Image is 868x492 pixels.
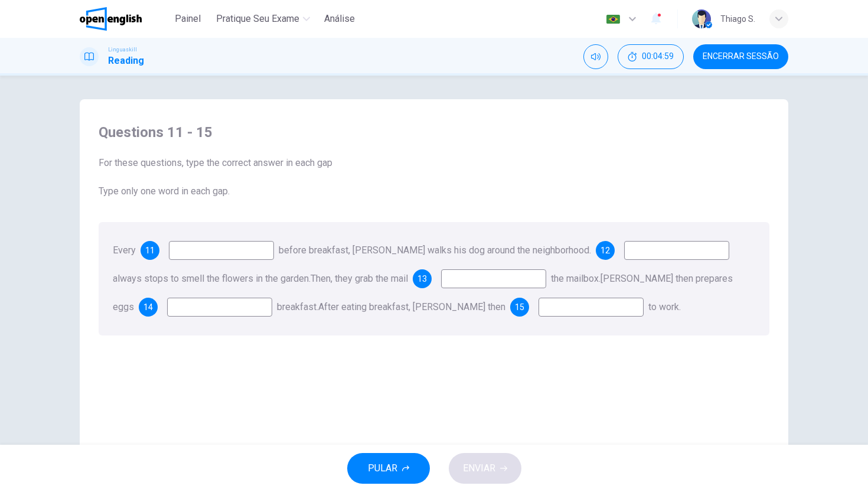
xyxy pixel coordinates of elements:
[143,303,153,311] span: 14
[515,303,524,311] span: 15
[703,52,779,61] span: Encerrar Sessão
[720,12,755,26] div: Thiago S.
[108,54,144,68] h1: Reading
[277,301,318,312] span: breakfast.
[279,245,591,256] span: before breakfast, [PERSON_NAME] walks his dog around the neighborhood.
[145,246,155,255] span: 11
[80,7,169,31] a: OpenEnglish logo
[693,44,788,69] button: Encerrar Sessão
[211,8,315,30] button: Pratique seu exame
[583,44,608,69] div: Silenciar
[692,9,711,28] img: Profile picture
[601,246,610,255] span: 12
[319,8,360,30] button: Análise
[618,44,684,69] div: Esconder
[318,301,505,312] span: After eating breakfast, [PERSON_NAME] then
[113,245,136,256] span: Every
[311,273,408,284] span: Then, they grab the mail
[551,273,601,284] span: the mailbox.
[99,184,769,198] span: Type only one word in each gap.
[648,301,681,312] span: to work.
[99,123,769,142] h4: Questions 11 - 15
[108,45,137,54] span: Linguaskill
[347,453,430,484] button: PULAR
[324,12,355,26] span: Análise
[618,44,684,69] button: 00:04:59
[113,273,311,284] span: always stops to smell the flowers in the garden.
[80,7,142,31] img: OpenEnglish logo
[175,12,201,26] span: Painel
[368,460,397,477] span: PULAR
[642,52,674,61] span: 00:04:59
[169,8,207,30] button: Painel
[606,15,621,24] img: pt
[417,275,427,283] span: 13
[99,156,769,170] span: For these questions, type the correct answer in each gap
[216,12,299,26] span: Pratique seu exame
